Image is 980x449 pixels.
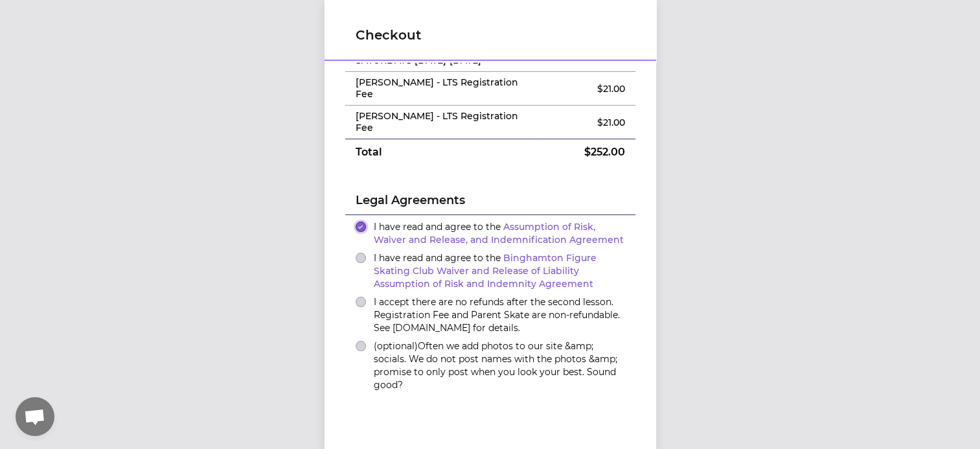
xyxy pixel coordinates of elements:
p: $ 21.00 [549,116,624,129]
span: (optional) [374,340,418,352]
label: Often we add photos to our site &amp; socials. We do not post names with the photos &amp; promise... [374,340,625,391]
span: I have read and agree to the [374,221,624,246]
div: Open chat [16,397,54,436]
p: $ 252.00 [549,144,624,160]
label: I accept there are no refunds after the second lesson. Registration Fee and Parent Skate are non-... [374,295,625,334]
h1: Checkout [356,26,625,44]
td: Total [345,139,539,166]
p: [PERSON_NAME] - LTS Registration Fee [356,77,529,100]
h2: Legal Agreements [356,191,625,214]
a: Binghamton Figure Skating Club Waiver and Release of Liability Assumption of Risk and Indemnity A... [374,252,597,290]
span: I have read and agree to the [374,252,597,290]
p: $ 21.00 [549,82,624,95]
p: [PERSON_NAME] - LTS Registration Fee [356,111,529,133]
